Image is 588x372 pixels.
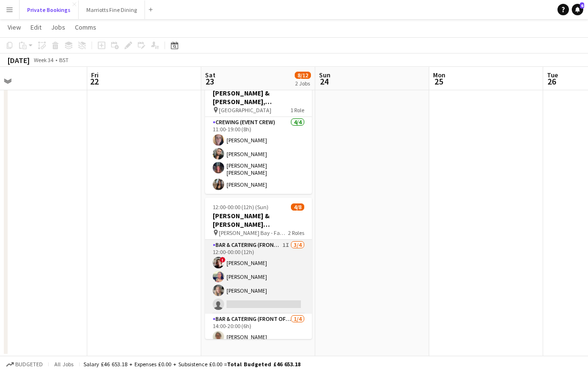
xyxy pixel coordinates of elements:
[288,229,304,236] span: 2 Roles
[15,361,43,368] span: Budgeted
[227,361,300,368] span: Total Budgeted £46 653.18
[71,21,100,33] a: Comms
[572,4,583,15] a: 6
[31,56,55,64] span: Week 34
[290,106,304,114] span: 1 Role
[319,71,330,79] span: Sun
[31,23,41,32] span: Edit
[91,71,99,79] span: Fri
[205,71,216,79] span: Sat
[205,212,312,229] h3: [PERSON_NAME] & [PERSON_NAME][GEOGRAPHIC_DATA], [DATE]
[20,0,79,19] button: Private Bookings
[5,359,44,370] button: Budgeted
[79,0,145,19] button: Marriotts Fine Dining
[75,23,96,32] span: Comms
[432,76,445,87] span: 25
[205,198,312,339] app-job-card: 12:00-00:00 (12h) (Sun)4/8[PERSON_NAME] & [PERSON_NAME][GEOGRAPHIC_DATA], [DATE] [PERSON_NAME] Ba...
[90,76,99,87] span: 22
[318,76,330,87] span: 24
[546,76,558,87] span: 26
[219,229,288,236] span: [PERSON_NAME] Bay - Family Home
[219,106,271,114] span: [GEOGRAPHIC_DATA]
[205,89,312,106] h3: [PERSON_NAME] & [PERSON_NAME], [PERSON_NAME], [DATE]
[291,203,304,211] span: 4/8
[47,21,69,33] a: Jobs
[213,203,268,211] span: 12:00-00:00 (12h) (Sun)
[51,23,65,32] span: Jobs
[580,2,584,9] span: 6
[27,21,45,33] a: Edit
[59,56,69,64] div: BST
[4,21,25,33] a: View
[52,361,75,368] span: All jobs
[205,75,312,194] app-job-card: 11:00-19:00 (8h)4/4[PERSON_NAME] & [PERSON_NAME], [PERSON_NAME], [DATE] [GEOGRAPHIC_DATA]1 RoleCr...
[205,117,312,194] app-card-role: Crewing (Event Crew)4/411:00-19:00 (8h)[PERSON_NAME][PERSON_NAME][PERSON_NAME] [PERSON_NAME][PERS...
[205,240,312,314] app-card-role: Bar & Catering (Front of House)1I3/412:00-00:00 (12h)![PERSON_NAME][PERSON_NAME][PERSON_NAME]
[295,80,310,87] div: 2 Jobs
[433,71,445,79] span: Mon
[547,71,558,79] span: Tue
[8,55,30,65] div: [DATE]
[295,72,311,79] span: 8/12
[204,76,216,87] span: 23
[220,257,226,263] span: !
[83,361,300,368] div: Salary £46 653.18 + Expenses £0.00 + Subsistence £0.00 =
[8,23,21,32] span: View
